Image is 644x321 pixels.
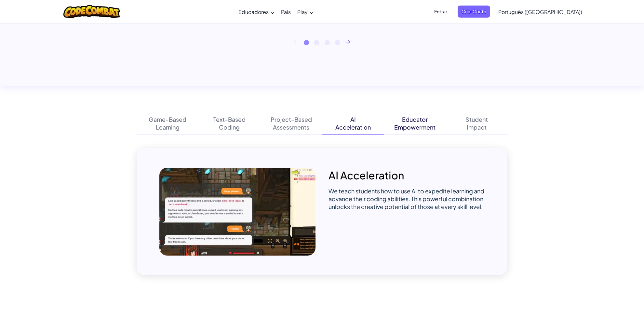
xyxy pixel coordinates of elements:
[156,123,180,131] div: Learning
[63,5,120,18] img: CodeCombat logo
[235,3,278,21] a: Educadores
[495,3,585,21] a: Português ([GEOGRAPHIC_DATA])
[350,116,356,123] div: AI
[260,112,322,135] button: Project-BasedAssessments
[304,40,309,45] button: 1
[325,40,330,45] button: 3
[294,3,317,21] a: Play
[498,8,582,15] span: Português ([GEOGRAPHIC_DATA])
[430,6,451,18] button: Entrar
[198,112,260,135] button: Text-BasedCoding
[219,123,240,131] div: Coding
[384,112,446,135] button: EducatorEmpowerment
[314,40,319,45] button: 2
[137,112,198,135] button: Game-BasedLearning
[271,116,312,123] div: Project-Based
[446,112,507,135] button: StudentImpact
[467,123,487,131] div: Impact
[322,112,384,135] button: AIAcceleration
[335,40,340,45] button: 4
[273,123,309,131] div: Assessments
[335,123,371,131] div: Acceleration
[394,123,436,131] div: Empowerment
[278,3,294,21] a: Pais
[465,116,488,123] div: Student
[329,168,485,183] p: AI Acceleration
[329,187,484,210] span: We teach students how to use AI to expedite learning and advance their coding abilities. This pow...
[402,116,428,123] div: Educator
[213,116,246,123] div: Text-Based
[149,116,186,123] div: Game-Based
[458,6,490,18] button: Criar Conta
[159,168,315,256] img: AI[NEWLINE]Acceleration
[238,8,269,15] span: Educadores
[297,8,308,15] span: Play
